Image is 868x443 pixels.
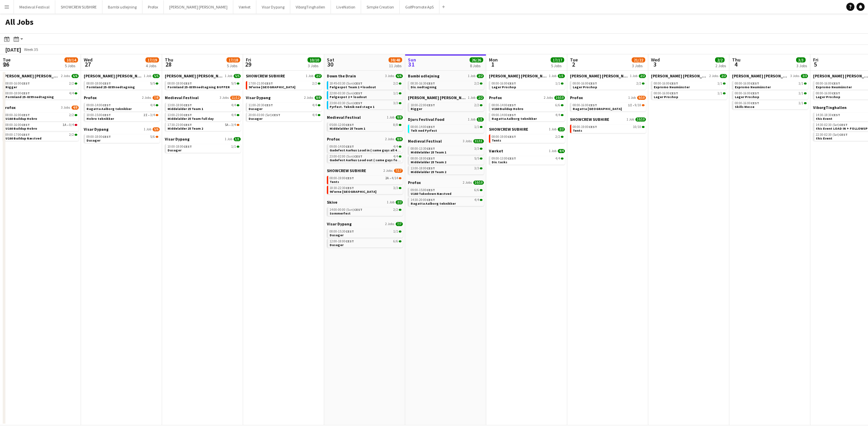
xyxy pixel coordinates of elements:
[167,104,192,107] span: 13:00-18:00
[474,104,479,107] span: 2/2
[86,113,158,121] a: 10:00-15:00CEST2I•3/4Hobro teknikker
[5,95,54,99] span: Formland 25-0399 nedtagning
[354,101,362,105] span: CEST
[492,104,516,107] span: 08:00-14:00
[411,82,435,85] span: 08:30-16:30
[72,106,79,110] span: 4/8
[544,96,553,100] span: 2 Jobs
[798,101,803,105] span: 1/1
[489,73,565,95] div: [PERSON_NAME] [PERSON_NAME]1 Job1/108:00-16:00CEST1/1Lager Proshop
[69,123,74,127] span: 0/4
[3,73,79,105] div: [PERSON_NAME] [PERSON_NAME]2 Jobs6/608:00-16:00CEST2/2Rigger08:00-18:00CEST4/4Formland 25-0399 ne...
[84,95,160,127] div: Profox2 Jobs7/809:00-14:00CEST4/4Ragatta Aalborg teknikker10:00-15:00CEST2I•3/4Hobro teknikker
[732,73,808,111] div: [PERSON_NAME] [PERSON_NAME]3 Jobs3/308:00-16:00CEST1/1Expromo Neumünster08:00-16:00CEST1/1Lager P...
[167,123,239,130] a: 17:30-23:00CEST5A•3/4Middelalder 25 Team 2
[183,103,192,107] span: CEST
[5,92,30,95] span: 08:00-18:00
[315,96,322,100] span: 8/8
[315,74,322,78] span: 2/2
[330,123,354,127] span: 05:00-12:00
[555,104,560,107] span: 6/6
[330,95,367,99] span: Følgespot 2 + loadout
[150,113,155,117] span: 3/4
[86,82,111,85] span: 08:00-18:00
[468,74,475,78] span: 1 Job
[492,113,564,121] a: 09:00-14:00CEST4/4Ragatta Aalborg teknikker
[231,113,236,117] span: 4/4
[164,0,233,14] button: [PERSON_NAME] [PERSON_NAME]
[474,125,479,129] span: 1/1
[312,82,317,85] span: 2/2
[798,92,803,95] span: 1/1
[400,0,439,14] button: GolfPromote ApS
[102,103,111,107] span: CEST
[735,82,759,85] span: 08:00-16:00
[21,123,30,127] span: CEST
[5,126,37,131] span: U160 Buildup Hobro
[86,113,158,117] div: •
[492,116,537,121] span: Ragatta Aalborg teknikker
[330,101,401,109] a: 23:00-03:30 (Sun)CEST3/3Fyrfest. Teknik ned stage 1
[5,123,77,127] div: •
[144,74,151,78] span: 1 Job
[165,95,241,136] div: Medieval Festival3 Jobs11/1213:00-18:00CEST4/4Middelalder 25 Team 113:00-23:00CEST4/4Middelalder ...
[709,74,718,78] span: 2 Jobs
[5,85,17,89] span: Rigger
[832,113,840,117] span: CEST
[231,82,236,85] span: 5/5
[474,82,479,85] span: 2/2
[61,106,70,110] span: 3 Jobs
[492,85,516,89] span: Lager Proshop
[654,82,678,85] span: 08:00-16:00
[573,103,645,111] a: 08:00-16:00CEST1I•9/10Ragatta [GEOGRAPHIC_DATA]
[165,73,241,78] a: [PERSON_NAME] [PERSON_NAME]1 Job5/5
[69,113,74,117] span: 2/2
[246,73,285,78] span: SHOWCREW SUBHIRE
[225,123,229,127] span: 5A
[573,125,645,132] a: 08:00-19:00CEST10/10Tents
[183,81,192,86] span: CEST
[570,73,646,95] div: [PERSON_NAME] [PERSON_NAME]1 Job2/208:00-16:00CEST2/2Lager Proshop
[411,125,482,132] a: 08:00-14:00CEST1/1Telt ned Fyrfest
[408,73,484,95] div: Bambi udlejning1 Job2/208:30-16:30CEST2/2Div. nedtagning
[639,74,646,78] span: 2/2
[167,116,214,121] span: Middelalder 25 Team full day
[489,73,548,78] span: Danny Black Luna
[256,0,290,14] button: Visar Dypang
[21,113,30,117] span: CEST
[327,73,403,78] a: Down the Drain3 Jobs6/6
[167,81,239,89] a: 08:00-18:00CEST5/5Formland 25-0399 nedtagning BUFFER
[55,0,102,14] button: SHOWCREW SUBHIRE
[717,92,722,95] span: 1/1
[411,104,435,107] span: 18:00-22:00
[408,117,445,122] span: Djurs Festival Food
[249,113,280,117] span: 20:00-03:00 (Sat)
[654,85,690,89] span: Expromo Neumünster
[732,73,789,78] span: Danny Black Luna
[573,85,597,89] span: Lager Proshop
[408,73,484,78] a: Bambi udlejning1 Job2/2
[5,123,30,127] span: 08:00-16:00
[330,101,362,105] span: 23:00-03:30 (Sun)
[573,125,597,129] span: 08:00-19:00
[570,73,646,78] a: [PERSON_NAME] [PERSON_NAME]1 Job2/2
[735,85,771,89] span: Expromo Neumünster
[330,123,401,130] a: 05:00-12:00CEST8/8Middelalder 25 Team 1
[427,81,435,86] span: CEST
[346,123,354,127] span: CEST
[751,101,759,105] span: CEST
[489,95,565,127] div: Profox2 Jobs10/1008:00-14:00CEST6/6U160 Buildup Hobro09:00-14:00CEST4/4Ragatta Aalborg teknikker
[573,81,645,89] a: 08:00-16:00CEST2/2Lager Proshop
[86,104,111,107] span: 09:00-14:00
[654,81,726,89] a: 08:00-16:00CEST1/1Expromo Neumünster
[570,95,646,100] a: Profox1 Job9/10
[427,103,435,107] span: CEST
[150,82,155,85] span: 5/5
[492,107,524,111] span: U160 Buildup Hobro
[735,81,807,89] a: 08:00-16:00CEST1/1Expromo Neumünster
[393,123,398,127] span: 8/8
[167,85,230,89] span: Formland 25-0399 nedtagning BUFFER
[570,117,646,122] a: SHOWCREW SUBHIRE1 Job10/10
[84,95,97,100] span: Profox
[14,0,55,14] button: Medieval Festival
